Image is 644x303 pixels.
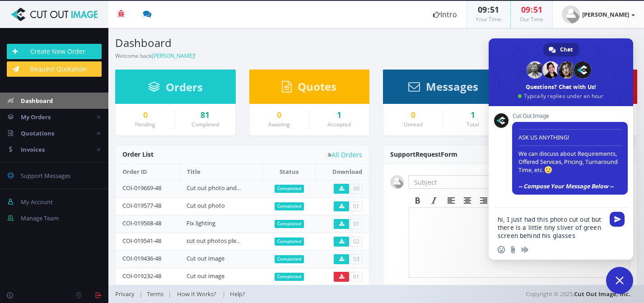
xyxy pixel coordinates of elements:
[21,214,59,222] span: Manage Team
[553,1,644,28] a: [PERSON_NAME]
[166,79,203,94] span: Orders
[526,289,630,298] span: Copyright © 2025,
[282,84,336,93] a: Quotes
[115,290,139,298] a: Privacy
[263,164,315,180] th: Status
[191,121,219,128] small: Completed
[424,1,466,28] a: Intro
[476,195,492,206] div: Align right
[316,111,362,120] a: 1
[21,129,54,137] span: Quotations
[122,184,161,192] a: COI-019669-48
[543,43,579,56] div: Chat
[122,219,161,227] a: COI-019568-48
[122,111,168,120] a: 0
[148,85,203,93] a: Orders
[533,4,542,15] span: 51
[415,150,441,158] span: Request
[606,267,633,294] div: Close chat
[275,255,304,263] span: Completed
[152,52,194,60] a: [PERSON_NAME]
[21,198,53,206] span: My Account
[21,172,70,180] span: Support Messages
[410,195,426,206] div: Bold
[562,5,580,23] img: user_default.jpg
[518,182,613,190] span: -- Compose Your Message Below --
[408,84,478,93] a: Messages
[487,4,490,15] span: :
[275,220,304,228] span: Completed
[426,195,442,206] div: Italic
[509,246,517,253] span: Send a file
[142,290,168,298] a: Terms
[298,79,336,94] span: Quotes
[116,164,180,180] th: Order ID
[122,150,154,158] span: Order List
[328,151,362,158] a: All Orders
[512,113,628,119] span: Cut Out Image
[275,273,304,281] span: Completed
[115,52,196,60] small: Welcome back !
[7,61,102,77] a: Request Quotation
[459,195,476,206] div: Align center
[187,237,245,245] a: cut out photos please
[177,290,216,298] span: How It Works?
[122,201,161,210] a: COI-019577-48
[518,126,621,190] span: ASK US ANYTHING! We can discuss about Requirements, Offered Services, Pricing, Turnaround Time, etc.
[21,113,51,121] span: My Orders
[476,15,501,23] small: Your Time
[498,215,604,240] textarea: Compose your message...
[122,254,161,262] a: COI-019436-48
[187,184,273,192] a: Cut out photo and remove glare
[521,4,530,15] span: 09
[171,290,222,298] a: How It Works?
[390,150,457,158] span: Support Form
[327,121,351,128] small: Accepted
[7,44,102,59] a: Create New Order
[530,4,533,15] span: :
[582,10,629,19] strong: [PERSON_NAME]
[560,43,573,56] span: Chat
[225,290,250,298] a: Help?
[257,111,302,120] a: 0
[275,185,304,193] span: Completed
[478,4,487,15] span: 09
[115,285,463,303] div: | | |
[498,246,505,253] span: Insert an emoji
[390,111,436,120] a: 0
[122,272,161,280] a: COI-019232-48
[610,212,625,227] span: Send
[574,290,630,298] a: Cut Out Image, Inc.
[316,164,369,180] th: Download
[122,237,161,245] a: COI-019541-48
[187,219,215,227] a: Fix lighting
[443,195,459,206] div: Align left
[390,175,404,189] img: user_default.jpg
[275,202,304,210] span: Completed
[520,15,543,23] small: Our Time
[426,79,478,94] span: Messages
[187,272,224,280] a: Cut out image
[21,97,53,105] span: Dashboard
[408,175,513,189] input: Subject
[187,254,224,262] a: Cut out image
[490,4,499,15] span: 51
[187,201,225,210] a: Cut out photo
[135,121,155,128] small: Pending
[7,8,102,21] img: Cut Out Image
[467,121,479,128] small: Total
[115,37,369,49] h3: Dashboard
[268,121,290,128] small: Awaiting
[182,111,228,120] a: 81
[404,121,423,128] small: Unread
[521,246,528,253] span: Audio message
[21,145,45,154] span: Invoices
[275,238,304,246] span: Completed
[180,164,263,180] th: Title
[450,111,496,120] div: 1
